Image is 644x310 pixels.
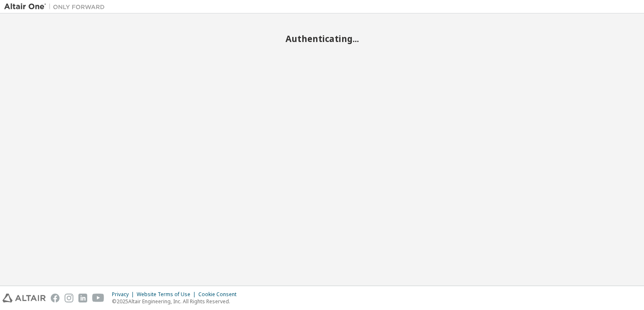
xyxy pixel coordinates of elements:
[51,294,60,302] img: facebook.svg
[112,291,137,298] div: Privacy
[78,294,87,302] img: linkedin.svg
[3,294,46,302] img: altair_logo.svg
[65,294,73,302] img: instagram.svg
[4,33,640,44] h2: Authenticating...
[198,291,241,298] div: Cookie Consent
[112,298,241,305] p: © 2025 Altair Engineering, Inc. All Rights Reserved.
[137,291,198,298] div: Website Terms of Use
[4,3,109,11] img: Altair One
[92,294,104,302] img: youtube.svg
